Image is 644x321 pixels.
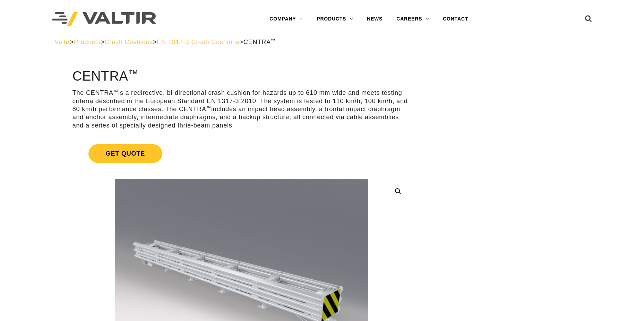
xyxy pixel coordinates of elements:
[113,89,118,94] sup: ™
[54,38,590,46] div: > > > >
[74,39,101,46] a: Products
[389,12,436,26] a: CAREERS
[206,105,211,110] sup: ™
[360,12,389,26] a: NEWS
[72,69,411,84] h1: CENTRA
[72,136,411,171] a: Get Quote
[243,39,276,46] span: CENTRA
[157,39,239,46] a: EN 1317-3 Crash Cushions
[54,39,70,46] a: Valtir
[105,39,153,46] a: Crash Cushions
[436,12,475,26] a: CONTACT
[72,89,411,130] p: The CENTRA is a redirective, bi-directional crash cushion for hazards up to 610 mm wide and meets...
[52,12,156,26] img: Valtir
[310,12,360,26] a: PRODUCTS
[271,38,276,43] sup: ™
[128,68,138,79] sup: ™
[88,144,162,163] span: Get Quote
[263,12,310,26] a: COMPANY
